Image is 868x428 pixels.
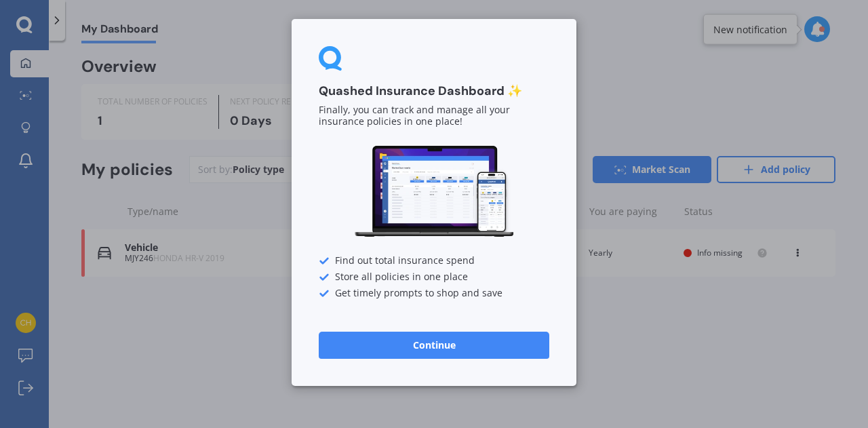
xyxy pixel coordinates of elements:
[319,256,549,267] div: Find out total insurance spend
[319,83,549,99] h3: Quashed Insurance Dashboard ✨
[353,144,515,239] img: Dashboard
[319,332,549,359] button: Continue
[319,104,549,128] p: Finally, you can track and manage all your insurance policies in one place!
[319,272,549,283] div: Store all policies in one place
[319,288,549,299] div: Get timely prompts to shop and save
